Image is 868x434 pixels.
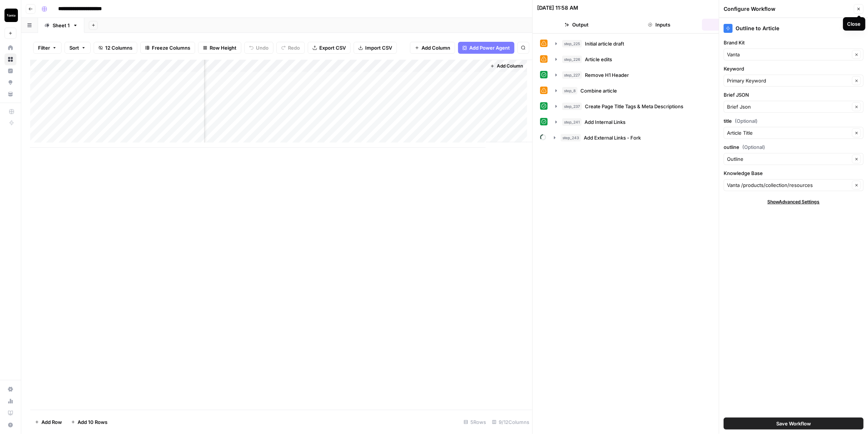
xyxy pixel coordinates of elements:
[776,420,811,427] span: Save Workflow
[33,42,62,54] button: Filter
[727,51,850,58] input: Vanta
[537,19,617,31] button: Output
[551,53,860,65] button: 48 seconds / 22 tasks
[742,143,765,151] span: (Optional)
[319,44,346,51] span: Export CSV
[4,77,16,88] a: Opportunities
[727,77,850,84] input: Primary Keyword
[562,56,582,63] span: step_226
[735,117,758,125] span: (Optional)
[551,69,860,81] button: 120 ms / 1 tasks
[620,19,699,31] button: Inputs
[94,42,137,54] button: 12 Columns
[4,42,16,54] a: Home
[724,65,864,72] label: Keyword
[562,40,582,47] span: step_225
[256,44,269,51] span: Undo
[551,100,860,112] button: 1 minute 28 seconds / 200 tasks
[38,44,50,51] span: Filter
[458,42,514,54] button: Add Power Agent
[69,44,79,51] span: Sort
[410,42,455,54] button: Add Column
[551,38,860,50] button: 44 seconds / 12 tasks
[140,42,195,54] button: Freeze Columns
[585,40,624,47] span: Initial article draft
[724,39,864,46] label: Brand Kit
[53,22,70,29] div: Sheet 1
[30,416,66,428] button: Add Row
[724,143,864,151] label: outline
[65,42,91,54] button: Sort
[422,44,450,51] span: Add Column
[562,87,577,94] span: step_8
[768,199,820,205] span: Show Advanced Settings
[66,416,112,428] button: Add 10 Rows
[4,6,16,25] button: Workspace: Vanta
[244,42,273,54] button: Undo
[4,395,16,407] a: Usage
[4,419,16,431] button: Help + Support
[152,44,190,51] span: Freeze Columns
[727,129,850,137] input: Article Title
[727,181,850,189] input: Vanta /products/collection/resources
[4,9,18,22] img: Vanta Logo
[4,88,16,100] a: Your Data
[4,53,16,65] a: Browse
[551,85,860,97] button: 10 ms
[537,4,578,12] div: [DATE] 11:58 AM
[724,117,864,125] label: title
[308,42,351,54] button: Export CSV
[562,103,582,110] span: step_237
[724,24,864,33] div: Outline to Article
[497,63,523,69] span: Add Column
[585,56,612,63] span: Article edits
[585,103,683,110] span: Create Page Title Tags & Meta Descriptions
[78,418,107,426] span: Add 10 Rows
[487,61,526,71] button: Add Column
[702,19,781,31] button: Logs
[210,44,236,51] span: Row Height
[847,20,861,28] div: Close
[585,71,629,79] span: Remove H1 Header
[4,383,16,395] a: Settings
[105,44,132,51] span: 12 Columns
[276,42,305,54] button: Redo
[585,118,626,126] span: Add Internal Links
[288,44,300,51] span: Redo
[4,407,16,419] a: Learning Hub
[354,42,397,54] button: Import CSV
[562,71,582,79] span: step_227
[727,155,850,163] input: Outline
[727,103,850,110] input: Brief Json
[580,87,617,94] span: Combine article
[489,416,532,428] div: 9/12 Columns
[724,418,864,430] button: Save Workflow
[38,18,84,33] a: Sheet 1
[469,44,510,51] span: Add Power Agent
[4,65,16,77] a: Insights
[551,116,860,128] button: 6 minutes 11 seconds / 350 tasks
[561,134,581,141] span: step_243
[41,418,62,426] span: Add Row
[724,91,864,99] label: Brief JSON
[562,118,582,126] span: step_241
[198,42,241,54] button: Row Height
[724,169,864,177] label: Knowledge Base
[365,44,392,51] span: Import CSV
[461,416,489,428] div: 5 Rows
[584,134,641,141] span: Add External Links - Fork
